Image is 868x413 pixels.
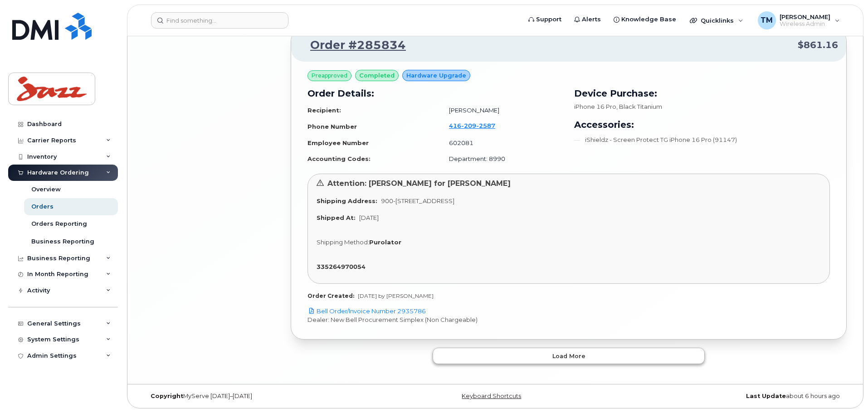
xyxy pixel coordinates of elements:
strong: Last Update [746,393,786,399]
span: Shipping Method: [317,238,369,246]
strong: Order Created: [307,292,354,299]
span: 209 [461,122,476,129]
span: Alerts [582,15,601,24]
strong: Phone Number [307,123,357,130]
strong: Shipping Address: [317,197,377,204]
span: Attention: [PERSON_NAME] for [PERSON_NAME] [327,179,511,188]
strong: Accounting Codes: [307,155,371,162]
span: $861.16 [798,39,838,52]
span: Knowledge Base [621,15,676,24]
div: Quicklinks [683,11,750,29]
span: Wireless Admin [780,20,830,28]
span: , Black Titanium [616,103,662,110]
a: Knowledge Base [607,10,683,29]
a: 335264970054 [317,263,369,270]
a: Alerts [568,10,607,29]
span: Support [536,15,561,24]
span: Preapproved [312,72,347,80]
span: completed [359,71,395,80]
span: TM [761,15,773,26]
span: Load more [552,352,585,360]
strong: Employee Number [307,139,369,146]
span: 2587 [476,122,495,129]
span: [DATE] [359,214,379,221]
h3: Device Purchase: [574,87,830,100]
a: Bell Order/Invoice Number 2935786 [307,307,426,315]
strong: Copyright [151,393,183,399]
strong: Recipient: [307,107,341,114]
strong: 335264970054 [317,263,366,270]
td: 602081 [441,135,563,151]
span: 900-[STREET_ADDRESS] [381,197,454,204]
span: Hardware Upgrade [406,71,466,80]
h3: Order Details: [307,87,563,100]
a: Keyboard Shortcuts [462,393,521,399]
a: Support [522,10,568,29]
div: Tanner Montgomery [751,11,846,29]
td: Department: 8990 [441,151,563,167]
li: iShieldz - Screen Protect TG iPhone 16 Pro (91147) [574,136,830,144]
h3: Accessories: [574,118,830,131]
td: [PERSON_NAME] [441,102,563,118]
strong: Purolator [369,238,401,246]
div: MyServe [DATE]–[DATE] [144,393,378,400]
a: 4162092587 [449,122,506,129]
span: Quicklinks [701,17,734,24]
p: Dealer: New Bell Procurement Simplex (Non Chargeable) [307,316,830,324]
div: about 6 hours ago [612,393,847,400]
span: [PERSON_NAME] [780,13,830,20]
input: Find something... [151,12,288,29]
span: 416 [449,122,495,129]
span: [DATE] by [PERSON_NAME] [358,292,434,299]
span: iPhone 16 Pro [574,103,616,110]
strong: Shipped At: [317,214,356,221]
button: Load more [433,348,705,364]
a: Order #285834 [299,37,406,53]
